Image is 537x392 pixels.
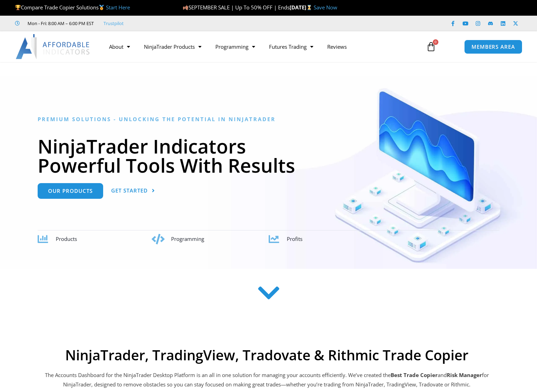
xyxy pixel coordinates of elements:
[56,235,77,242] span: Products
[314,4,337,11] a: Save Now
[106,4,130,11] a: Start Here
[183,4,290,11] span: SEPTEMBER SALE | Up To 50% OFF | Ends
[171,235,204,242] span: Programming
[38,183,103,199] a: Our Products
[471,44,515,49] span: MEMBERS AREA
[287,235,302,242] span: Profits
[262,39,320,55] a: Futures Trading
[433,39,438,45] span: 0
[290,4,314,11] strong: [DATE]
[44,370,490,390] p: The Accounts Dashboard for the NinjaTrader Desktop Platform is an all in one solution for managin...
[320,39,354,55] a: Reviews
[208,39,262,55] a: Programming
[103,19,124,28] a: Trustpilot
[102,39,137,55] a: About
[464,40,522,54] a: MEMBERS AREA
[26,19,94,28] span: Mon - Fri: 8:00 AM – 6:00 PM EST
[38,136,499,175] h1: NinjaTrader Indicators Powerful Tools With Results
[111,183,155,199] a: Get Started
[48,188,93,194] span: Our Products
[38,116,499,123] h6: Premium Solutions - Unlocking the Potential in NinjaTrader
[183,5,188,10] img: 🍂
[15,5,21,10] img: 🏆
[307,5,312,10] img: ⌛
[16,34,91,59] img: LogoAI | Affordable Indicators – NinjaTrader
[99,5,104,10] img: 🥇
[44,347,490,363] h2: NinjaTrader, TradingView, Tradovate & Rithmic Trade Copier
[447,371,482,378] strong: Risk Manager
[416,37,446,57] a: 0
[391,371,438,378] b: Best Trade Copier
[102,39,419,55] nav: Menu
[137,39,208,55] a: NinjaTrader Products
[15,4,130,11] span: Compare Trade Copier Solutions
[111,188,148,193] span: Get Started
